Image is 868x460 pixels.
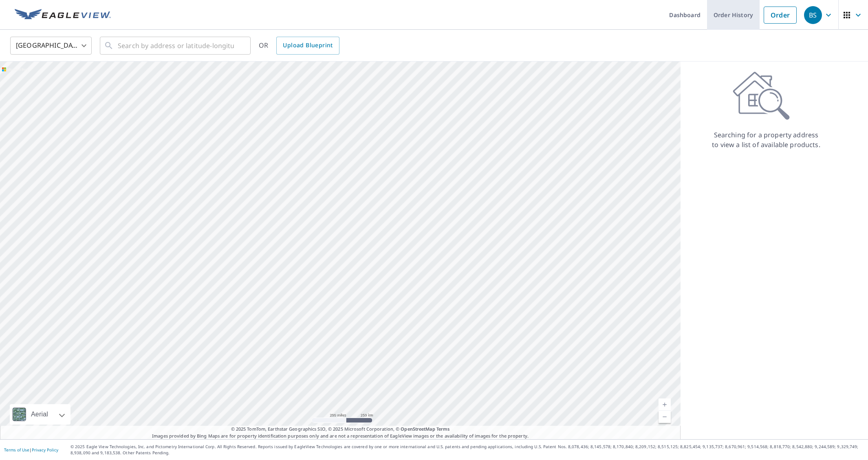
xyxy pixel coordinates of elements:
div: [GEOGRAPHIC_DATA] [10,34,92,57]
p: | [4,447,58,452]
a: Terms [436,426,450,432]
a: Order [764,7,797,24]
p: © 2025 Eagle View Technologies, Inc. and Pictometry International Corp. All Rights Reserved. Repo... [70,444,864,456]
a: Privacy Policy [32,447,58,453]
a: Terms of Use [4,447,29,453]
img: EV Logo [15,9,111,21]
input: Search by address or latitude-longitude [118,34,234,57]
a: OpenStreetMap [401,426,435,432]
div: Aerial [10,404,70,425]
div: Aerial [29,404,51,425]
span: Upload Blueprint [283,40,333,51]
p: Searching for a property address to view a list of available products. [712,130,821,150]
a: Current Level 5, Zoom Out [659,411,671,423]
a: Current Level 5, Zoom In [659,398,671,411]
div: BS [804,6,822,24]
span: © 2025 TomTom, Earthstar Geographics SIO, © 2025 Microsoft Corporation, © [231,426,450,433]
a: Upload Blueprint [276,37,339,55]
div: OR [259,37,339,55]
